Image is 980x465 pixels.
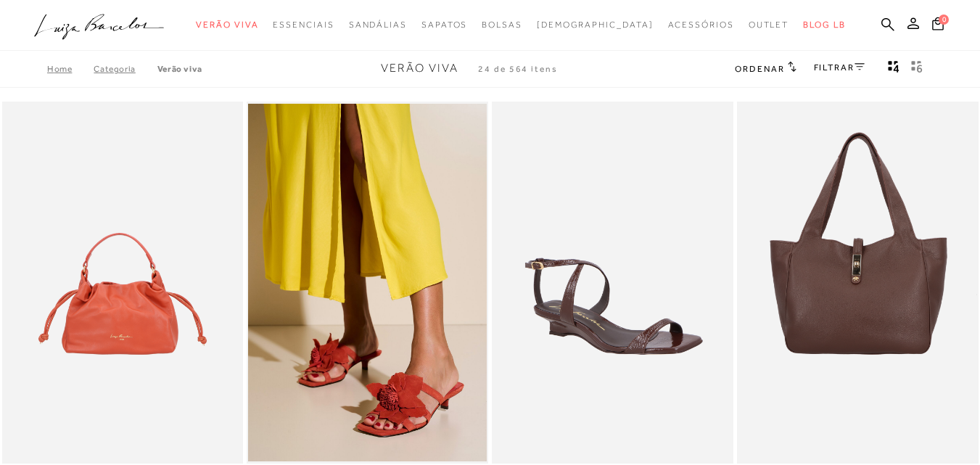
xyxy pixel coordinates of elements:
button: Mostrar 4 produtos por linha [884,59,904,78]
span: Verão Viva [196,20,258,30]
a: noSubCategoriesText [349,12,407,38]
span: Essenciais [273,20,334,30]
span: Acessórios [668,20,734,30]
a: SANDÁLIA ANABELA EM VERNIZ CAFÉ COM TIRAS SANDÁLIA ANABELA EM VERNIZ CAFÉ COM TIRAS [493,104,732,461]
span: 0 [939,15,949,25]
a: Categoria [94,64,157,74]
span: Ordenar [735,64,784,74]
a: noSubCategoriesText [482,12,522,38]
a: BOLSA MÉDIA EM COURO CAFÉ COM FECHO DOURADO BOLSA MÉDIA EM COURO CAFÉ COM FECHO DOURADO [738,104,977,461]
a: SANDÁLIA DE CAMURÇA VERMELHO CAIENA COM FLOR APLICADA E SALTO BAIXO KITTEN HEEL SANDÁLIA DE CAMUR... [248,104,487,461]
span: [DEMOGRAPHIC_DATA] [537,20,654,30]
a: BOLSA EM COURO CAIENA COM ALÇA EFEITO NÓ BOLSA EM COURO CAIENA COM ALÇA EFEITO NÓ [4,104,242,461]
a: noSubCategoriesText [421,12,467,38]
a: FILTRAR [814,62,865,73]
a: noSubCategoriesText [668,12,734,38]
button: gridText6Desc [907,59,927,78]
span: Bolsas [482,20,522,30]
img: SANDÁLIA ANABELA EM VERNIZ CAFÉ COM TIRAS [493,104,732,461]
a: noSubCategoriesText [273,12,334,38]
span: BLOG LB [803,20,845,30]
span: Sandálias [349,20,407,30]
span: Sapatos [421,20,467,30]
span: 24 de 564 itens [478,64,558,74]
img: BOLSA EM COURO CAIENA COM ALÇA EFEITO NÓ [4,104,242,461]
a: noSubCategoriesText [196,12,258,38]
span: Outlet [749,20,789,30]
a: noSubCategoriesText [749,12,789,38]
img: BOLSA MÉDIA EM COURO CAFÉ COM FECHO DOURADO [738,104,977,461]
a: Home [47,64,94,74]
a: BLOG LB [803,12,845,38]
img: SANDÁLIA DE CAMURÇA VERMELHO CAIENA COM FLOR APLICADA E SALTO BAIXO KITTEN HEEL [248,104,487,461]
a: noSubCategoriesText [537,12,654,38]
span: Verão Viva [381,62,458,75]
button: 0 [928,16,948,36]
a: Verão Viva [157,64,202,74]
